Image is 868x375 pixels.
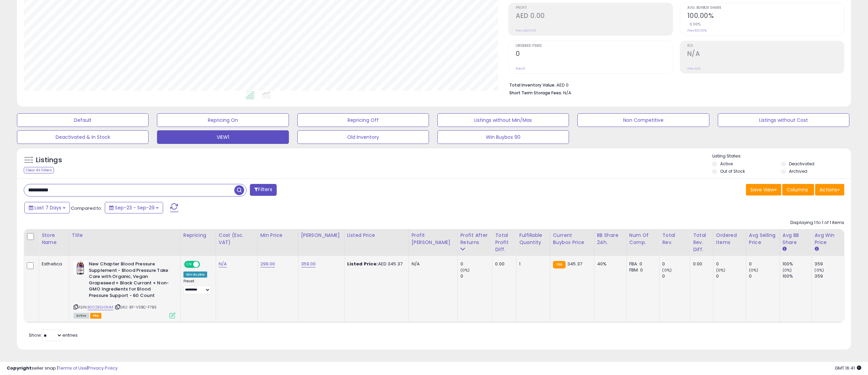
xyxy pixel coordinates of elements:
a: 299.00 [260,261,275,267]
button: Non Competitive [577,113,709,127]
h5: Listings [36,155,62,165]
small: Prev: N/A [687,67,701,71]
p: Listing States: [712,153,851,160]
div: 0 [662,261,690,267]
small: (0%) [460,267,470,273]
small: (0%) [783,267,792,273]
span: Sep-23 - Sep-29 [115,204,155,211]
div: 0 [460,261,492,267]
button: Filters [250,184,276,196]
div: Total Profit Diff. [495,232,513,253]
small: (0%) [749,267,758,273]
small: Prev: 0 [516,67,525,71]
strong: Copyright [7,365,32,371]
div: Current Buybox Price [553,232,591,246]
h2: 100.00% [687,12,844,21]
span: All listings currently available for purchase on Amazon [74,313,89,319]
div: 40% [597,261,621,267]
h2: N/A [687,50,844,59]
div: Store Name [42,232,66,246]
h2: 0 [516,50,672,59]
div: Esthetica [42,261,64,267]
small: FBA [553,261,566,268]
button: Columns [782,184,814,195]
button: Save View [746,184,781,195]
button: Repricing On [157,113,289,127]
div: [PERSON_NAME] [301,232,341,239]
small: 0.00% [687,22,701,27]
a: N/A [219,261,227,267]
div: Total Rev. Diff. [693,232,710,253]
div: seller snap | | [7,365,118,372]
div: Avg BB Share [783,232,809,246]
div: AED 345.37 [347,261,403,267]
small: Avg Win Price. [814,246,818,252]
div: 0.00 [693,261,708,267]
small: Prev: AED 0.00 [516,29,536,33]
div: Displaying 1 to 1 of 1 items [790,220,844,226]
li: AED 0 [509,80,839,89]
span: Last 7 Days [35,204,61,211]
div: Clear All Filters [24,167,54,173]
div: FBA: 0 [629,261,654,267]
div: 0 [716,273,746,279]
div: 0 [662,273,690,279]
span: | SKU: 8F-V3BC-F7B5 [115,304,157,310]
span: FBA [90,313,102,319]
div: Win BuyBox [183,271,208,278]
small: (0%) [662,267,672,273]
div: Repricing [183,232,213,239]
button: Old Inventory [297,130,429,144]
label: Out of Stock [720,168,745,174]
div: Ordered Items [716,232,743,246]
div: Total Rev. [662,232,687,246]
small: (0%) [716,267,726,273]
h2: AED 0.00 [516,12,672,21]
div: 1 [519,261,545,267]
small: (0%) [814,267,824,273]
a: Privacy Policy [88,365,118,371]
b: Listed Price: [347,261,378,267]
button: Last 7 Days [24,202,70,213]
div: 0 [460,273,492,279]
div: 359 [814,273,844,279]
div: FBM: 0 [629,267,654,273]
span: Compared to: [71,205,102,211]
div: Fulfillable Quantity [519,232,547,246]
small: Avg BB Share. [783,246,787,252]
button: Deactivated & In Stock [17,130,149,144]
b: Total Inventory Value: [509,82,555,88]
div: Cost (Exc. VAT) [219,232,255,246]
span: Profit [516,6,672,10]
span: OFF [199,262,210,267]
b: Short Term Storage Fees: [509,90,562,96]
button: Listings without Cost [718,113,849,127]
a: Terms of Use [58,365,87,371]
div: Avg Selling Price [749,232,777,246]
div: 359 [814,261,844,267]
div: 100% [783,273,812,279]
div: Preset: [183,279,211,294]
label: Deactivated [789,161,814,167]
button: VIEW1 [157,130,289,144]
div: N/A [412,261,452,267]
div: 0 [749,261,780,267]
div: 0.00 [495,261,511,267]
span: 345.37 [567,261,582,267]
div: 0 [749,273,780,279]
div: 0 [716,261,746,267]
div: Listed Price [347,232,406,239]
span: ROI [687,44,844,48]
div: BB Share 24h. [597,232,624,246]
div: Min Price [260,232,295,239]
div: Title [72,232,178,239]
button: Sep-23 - Sep-29 [105,202,163,213]
button: Win Buybox 90 [437,130,569,144]
a: 359.00 [301,261,316,267]
div: 100% [783,261,812,267]
span: Avg. Buybox Share [687,6,844,10]
div: Profit [PERSON_NAME] [412,232,455,246]
button: Actions [815,184,844,195]
div: Num of Comp. [629,232,657,246]
div: ASIN: [74,261,175,318]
